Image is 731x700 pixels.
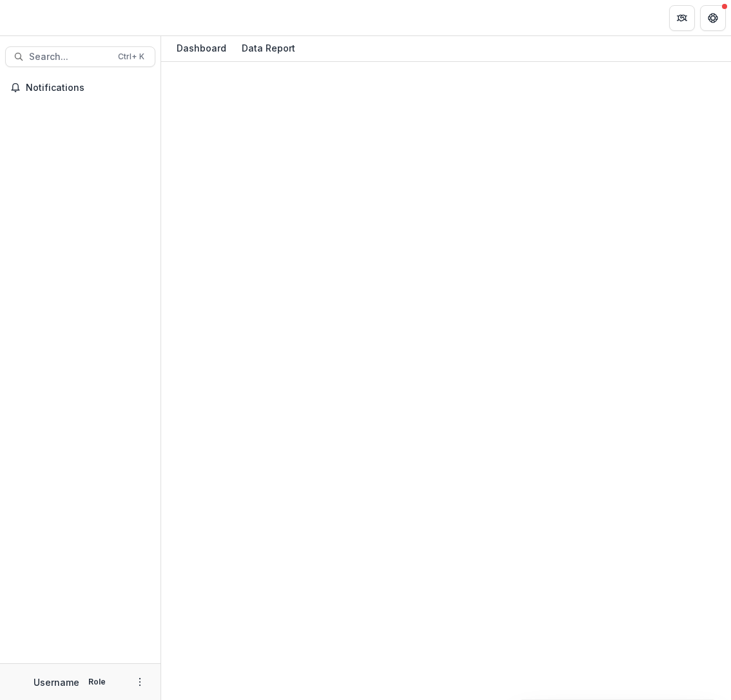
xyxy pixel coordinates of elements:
button: Notifications [5,77,155,98]
button: Search... [5,46,155,67]
a: Dashboard [171,36,231,61]
button: Partners [669,5,695,31]
a: Data Report [237,36,300,61]
div: Ctrl + K [115,50,147,64]
span: Search... [29,52,110,63]
button: Get Help [700,5,726,31]
div: Data Report [237,39,300,57]
button: More [132,674,148,690]
span: Notifications [26,83,150,93]
p: Username [34,676,79,689]
div: Dashboard [171,39,231,57]
p: Role [84,676,110,688]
